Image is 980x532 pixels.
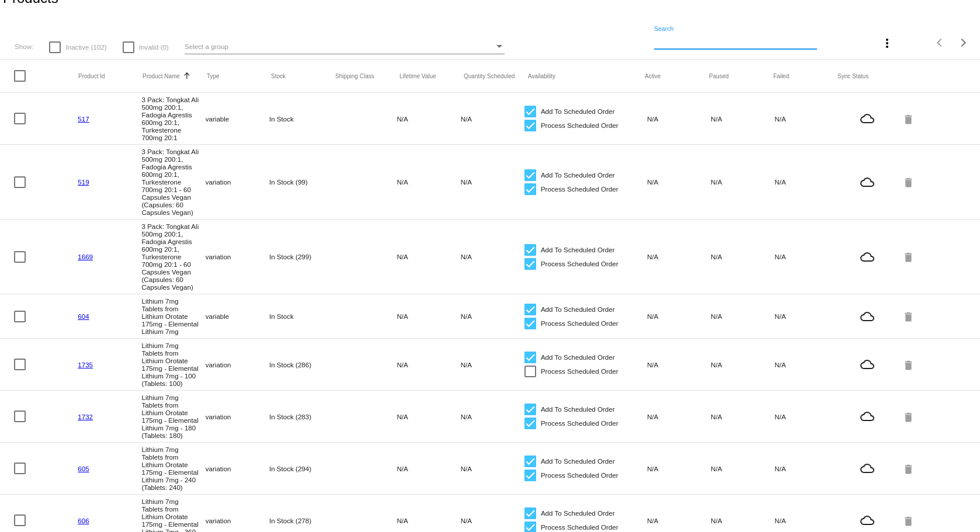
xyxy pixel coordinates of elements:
mat-header-cell: Availability [528,73,645,79]
mat-cell: N/A [647,514,711,527]
mat-cell: In Stock (283) [269,410,333,423]
mat-cell: In Stock (286) [269,358,333,371]
mat-cell: Lithium 7mg Tablets from Lithium Orotate 175mg - Elemental Lithium 7mg [141,294,205,338]
span: Add To Scheduled Order [541,506,615,520]
mat-icon: cloud_queue [839,461,896,475]
mat-cell: N/A [397,358,460,371]
mat-cell: variation [206,514,269,527]
mat-cell: N/A [647,175,711,189]
mat-cell: variation [206,358,269,371]
mat-cell: N/A [711,310,774,323]
mat-icon: delete [902,356,916,374]
mat-cell: N/A [397,410,460,423]
input: Search [654,36,817,46]
mat-cell: N/A [774,514,838,527]
a: 1669 [78,253,93,260]
mat-cell: N/A [647,112,711,126]
mat-cell: N/A [461,175,524,189]
mat-icon: delete [902,512,916,530]
mat-cell: N/A [461,112,524,126]
span: Process Scheduled Order [541,468,618,482]
mat-cell: variable [206,112,269,126]
mat-icon: cloud_queue [839,513,896,527]
mat-cell: variable [206,310,269,323]
a: 517 [78,115,89,123]
mat-cell: N/A [711,112,774,126]
mat-cell: N/A [397,514,460,527]
span: Process Scheduled Order [541,257,618,271]
span: Process Scheduled Order [541,182,618,196]
mat-cell: N/A [711,358,774,371]
span: Add To Scheduled Order [541,302,615,317]
mat-icon: delete [902,173,916,191]
button: Change sorting for TotalQuantityScheduledActive [645,72,661,79]
button: Change sorting for ShippingClass [335,72,374,79]
a: 1735 [78,361,93,368]
span: Select a group [185,43,228,50]
mat-icon: cloud_queue [839,175,896,189]
mat-cell: N/A [711,462,774,475]
mat-cell: N/A [774,310,838,323]
button: Next page [952,31,975,54]
mat-cell: variation [206,250,269,263]
button: Change sorting for StockLevel [271,72,286,79]
span: Process Scheduled Order [541,416,618,430]
mat-cell: Lithium 7mg Tablets from Lithium Orotate 175mg - Elemental Lithium 7mg - 100 (Tablets: 100) [141,339,205,390]
mat-cell: variation [206,175,269,189]
mat-icon: more_vert [880,36,894,50]
mat-cell: N/A [461,462,524,475]
span: Add To Scheduled Order [541,350,615,364]
mat-cell: In Stock (294) [269,462,333,475]
mat-cell: In Stock [269,310,333,323]
mat-cell: 3 Pack: Tongkat Ali 500mg 200:1, Fadogia Agrestis 600mg 20:1, Turkesterone 700mg 20:1 - 60 Capsul... [141,145,205,219]
span: Inactive (102) [65,40,106,54]
mat-cell: N/A [461,410,524,423]
span: Process Scheduled Order [541,317,618,331]
mat-cell: N/A [461,250,524,263]
a: 604 [78,312,89,320]
mat-cell: N/A [774,175,838,189]
span: Add To Scheduled Order [541,105,615,119]
mat-cell: N/A [461,310,524,323]
button: Change sorting for TotalQuantityScheduledPaused [709,72,729,79]
mat-cell: N/A [711,410,774,423]
mat-cell: 3 Pack: Tongkat Ali 500mg 200:1, Fadogia Agrestis 600mg 20:1, Turkesterone 700mg 20:1 [141,93,205,144]
span: Add To Scheduled Order [541,402,615,416]
mat-icon: delete [902,460,916,478]
mat-cell: 3 Pack: Tongkat Ali 500mg 200:1, Fadogia Agrestis 600mg 20:1, Turkesterone 700mg 20:1 - 60 Capsul... [141,220,205,294]
a: 605 [78,465,89,472]
mat-icon: delete [902,110,916,128]
mat-cell: N/A [647,358,711,371]
mat-cell: N/A [774,462,838,475]
mat-cell: In Stock [269,112,333,126]
mat-icon: cloud_queue [839,112,896,126]
span: Invalid (0) [139,40,169,54]
mat-cell: N/A [397,462,460,475]
mat-cell: N/A [711,514,774,527]
mat-icon: cloud_queue [839,409,896,423]
button: Change sorting for ProductName [143,72,180,79]
mat-icon: cloud_queue [839,310,896,324]
mat-cell: In Stock (278) [269,514,333,527]
button: Change sorting for ProductType [207,72,220,79]
mat-cell: N/A [461,358,524,371]
mat-cell: N/A [461,514,524,527]
button: Change sorting for ExternalId [78,72,105,79]
span: Add To Scheduled Order [541,454,615,468]
mat-icon: cloud_queue [839,357,896,371]
mat-cell: N/A [774,250,838,263]
mat-cell: N/A [647,310,711,323]
mat-cell: N/A [647,410,711,423]
mat-icon: cloud_queue [839,250,896,264]
mat-cell: Lithium 7mg Tablets from Lithium Orotate 175mg - Elemental Lithium 7mg - 240 (Tablets: 240) [141,443,205,494]
span: Show: [15,43,33,50]
mat-cell: N/A [711,175,774,189]
a: 1732 [78,413,93,420]
mat-cell: Lithium 7mg Tablets from Lithium Orotate 175mg - Elemental Lithium 7mg - 180 (Tablets: 180) [141,391,205,442]
mat-cell: variation [206,462,269,475]
mat-cell: N/A [397,250,460,263]
mat-cell: N/A [774,112,838,126]
button: Change sorting for TotalQuantityFailed [773,72,789,79]
mat-cell: N/A [397,310,460,323]
mat-cell: N/A [647,462,711,475]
